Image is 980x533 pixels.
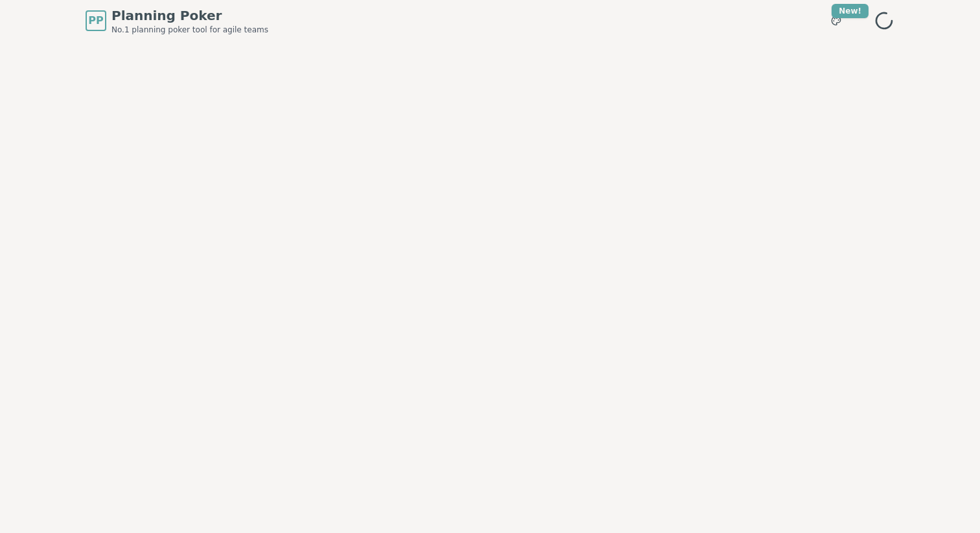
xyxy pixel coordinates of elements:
a: PPPlanning PokerNo.1 planning poker tool for agile teams [86,6,268,35]
span: PP [88,13,103,28]
div: New! [832,4,869,18]
button: New! [824,9,848,32]
span: No.1 planning poker tool for agile teams [111,25,268,35]
span: Planning Poker [111,6,268,25]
